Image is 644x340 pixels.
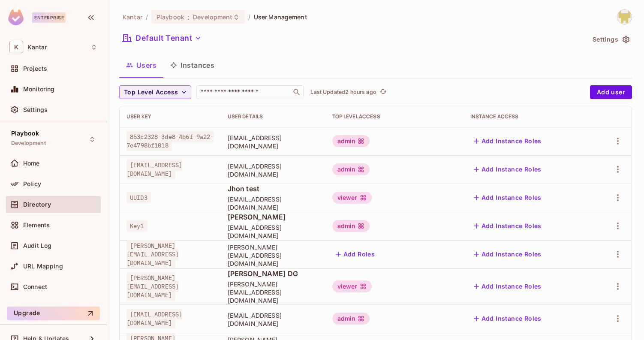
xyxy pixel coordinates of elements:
[119,31,205,45] button: Default Tenant
[376,87,388,97] span: Click to refresh data
[617,10,632,24] img: Girishankar.VP@kantar.com
[332,113,457,120] div: Top Level Access
[126,131,214,151] span: 853c2328-3de8-4b6f-9a22-7e4798bf1018
[590,85,632,99] button: Add user
[228,212,319,222] span: [PERSON_NAME]
[126,159,182,179] span: [EMAIL_ADDRESS][DOMAIN_NAME]
[11,130,39,137] span: Playbook
[589,33,632,46] button: Settings
[23,263,63,270] span: URL Mapping
[126,220,147,232] span: Key1
[23,181,41,187] span: Policy
[9,41,23,53] span: K
[32,12,66,23] div: Enterprise
[126,113,214,120] div: User Key
[193,13,232,21] span: Development
[124,87,178,98] span: Top Level Access
[332,280,372,292] div: viewer
[228,184,319,193] span: Jhon test
[119,85,191,99] button: Top Level Access
[470,162,545,176] button: Add Instance Roles
[248,13,250,21] li: /
[23,160,40,167] span: Home
[228,269,319,278] span: [PERSON_NAME] DG
[228,280,319,304] span: [PERSON_NAME][EMAIL_ADDRESS][DOMAIN_NAME]
[470,134,545,148] button: Add Instance Roles
[470,280,545,293] button: Add Instance Roles
[23,242,51,249] span: Audit Log
[126,309,182,328] span: [EMAIL_ADDRESS][DOMAIN_NAME]
[126,192,151,203] span: UUID3
[332,313,370,325] div: admin
[156,13,184,21] span: Playbook
[228,223,319,240] span: [EMAIL_ADDRESS][DOMAIN_NAME]
[332,192,372,204] div: viewer
[23,222,50,229] span: Elements
[228,243,319,268] span: [PERSON_NAME][EMAIL_ADDRESS][DOMAIN_NAME]
[187,14,190,21] span: :
[126,240,179,268] span: [PERSON_NAME][EMAIL_ADDRESS][DOMAIN_NAME]
[27,44,47,51] span: Workspace: Kantar
[254,13,307,21] span: User Management
[378,87,388,97] button: refresh
[11,140,46,147] span: Development
[470,219,545,233] button: Add Instance Roles
[470,247,545,261] button: Add Instance Roles
[228,134,319,150] span: [EMAIL_ADDRESS][DOMAIN_NAME]
[228,113,319,120] div: User Details
[8,9,24,25] img: SReyMgAAAABJRU5ErkJggg==
[123,13,142,21] span: the active workspace
[23,65,47,72] span: Projects
[228,311,319,328] span: [EMAIL_ADDRESS][DOMAIN_NAME]
[332,135,370,147] div: admin
[470,312,545,325] button: Add Instance Roles
[470,191,545,205] button: Add Instance Roles
[228,162,319,178] span: [EMAIL_ADDRESS][DOMAIN_NAME]
[332,220,370,232] div: admin
[310,89,376,96] p: Last Updated 2 hours ago
[379,88,387,96] span: refresh
[23,86,55,93] span: Monitoring
[332,247,379,261] button: Add Roles
[7,307,100,320] button: Upgrade
[23,283,47,290] span: Connect
[119,54,163,76] button: Users
[163,54,221,76] button: Instances
[126,272,179,301] span: [PERSON_NAME][EMAIL_ADDRESS][DOMAIN_NAME]
[228,195,319,211] span: [EMAIL_ADDRESS][DOMAIN_NAME]
[23,201,51,208] span: Directory
[23,106,48,113] span: Settings
[470,113,585,120] div: Instance Access
[146,13,148,21] li: /
[332,163,370,175] div: admin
